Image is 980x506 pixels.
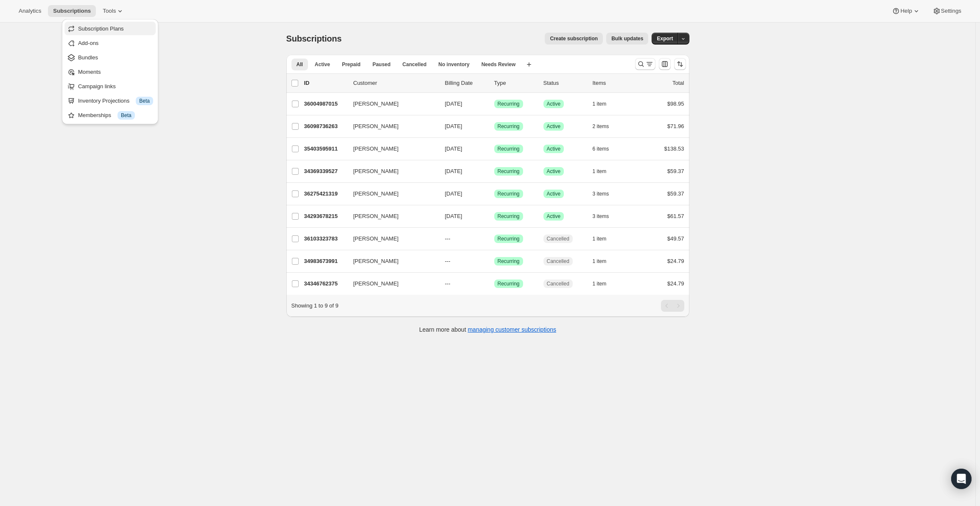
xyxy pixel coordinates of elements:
[445,168,462,174] span: [DATE]
[547,213,561,220] span: Active
[445,258,451,264] span: ---
[304,280,347,288] p: 34346762375
[315,61,330,68] span: Active
[139,98,150,104] span: Beta
[593,101,607,107] span: 1 item
[353,122,399,131] span: [PERSON_NAME]
[498,123,520,130] span: Recurring
[304,257,347,266] p: 34983673991
[593,255,616,267] button: 1 item
[53,8,91,14] span: Subscriptions
[304,167,347,176] p: 34369339527
[353,190,399,198] span: [PERSON_NAME]
[304,278,684,290] div: 34346762375[PERSON_NAME]---SuccessRecurringCancelled1 item$24.79
[353,280,399,288] span: [PERSON_NAME]
[353,235,399,243] span: [PERSON_NAME]
[667,258,684,264] span: $24.79
[286,34,342,43] span: Subscriptions
[445,190,462,197] span: [DATE]
[547,235,569,242] span: Cancelled
[674,58,686,70] button: Sort the results
[348,120,433,133] button: [PERSON_NAME]
[348,254,433,268] button: [PERSON_NAME]
[297,61,303,68] span: All
[348,97,433,111] button: [PERSON_NAME]
[304,255,684,267] div: 34983673991[PERSON_NAME]---SuccessRecurringCancelled1 item$24.79
[348,277,433,291] button: [PERSON_NAME]
[672,79,684,87] p: Total
[342,61,361,68] span: Prepaid
[291,302,339,310] p: Showing 1 to 9 of 9
[951,469,972,489] div: Open Intercom Messenger
[48,5,96,17] button: Subscriptions
[667,190,684,197] span: $59.37
[550,35,598,42] span: Create subscription
[652,33,678,45] button: Export
[593,143,619,155] button: 6 items
[593,235,607,242] span: 1 item
[547,190,561,197] span: Active
[348,142,433,156] button: [PERSON_NAME]
[611,35,643,42] span: Bulk updates
[547,145,561,152] span: Active
[664,145,684,152] span: $138.53
[657,35,673,42] span: Export
[445,235,451,242] span: ---
[304,190,347,198] p: 36275421319
[78,25,124,32] span: Subscription Plans
[353,257,399,266] span: [PERSON_NAME]
[304,188,684,200] div: 36275421319[PERSON_NAME][DATE]SuccessRecurringSuccessActive3 items$59.37
[593,280,607,287] span: 1 item
[593,213,609,220] span: 3 items
[445,123,462,129] span: [DATE]
[593,188,619,200] button: 3 items
[593,168,607,175] span: 1 item
[304,235,347,243] p: 36103323783
[661,300,684,312] nav: Pagination
[304,212,347,221] p: 34293678215
[372,61,391,68] span: Paused
[353,212,399,221] span: [PERSON_NAME]
[348,165,433,178] button: [PERSON_NAME]
[304,120,684,132] div: 36098736263[PERSON_NAME][DATE]SuccessRecurringSuccessActive2 items$71.96
[348,232,433,246] button: [PERSON_NAME]
[498,168,520,175] span: Recurring
[403,61,427,68] span: Cancelled
[547,280,569,287] span: Cancelled
[98,5,129,17] button: Tools
[941,8,961,14] span: Settings
[667,235,684,242] span: $49.57
[593,120,619,132] button: 2 items
[593,190,609,197] span: 3 items
[445,280,451,287] span: ---
[593,98,616,110] button: 1 item
[64,108,156,122] button: Memberships
[304,100,347,108] p: 36004987015
[78,40,98,46] span: Add-ons
[659,58,671,70] button: Customize table column order and visibility
[887,5,925,17] button: Help
[78,83,116,89] span: Campaign links
[545,33,603,45] button: Create subscription
[593,123,609,130] span: 2 items
[304,233,684,245] div: 36103323783[PERSON_NAME]---SuccessRecurringCancelled1 item$49.57
[64,50,156,64] button: Bundles
[593,79,635,87] div: Items
[64,94,156,107] button: Inventory Projections
[304,145,347,153] p: 35403595911
[121,112,132,119] span: Beta
[14,5,46,17] button: Analytics
[498,258,520,265] span: Recurring
[445,213,462,219] span: [DATE]
[482,61,516,68] span: Needs Review
[64,22,156,35] button: Subscription Plans
[304,143,684,155] div: 35403595911[PERSON_NAME][DATE]SuccessRecurringSuccessActive6 items$138.53
[498,280,520,287] span: Recurring
[445,79,487,87] p: Billing Date
[78,69,101,75] span: Moments
[593,210,619,222] button: 3 items
[547,101,561,107] span: Active
[304,210,684,222] div: 34293678215[PERSON_NAME][DATE]SuccessRecurringSuccessActive3 items$61.57
[78,111,153,120] div: Memberships
[547,258,569,265] span: Cancelled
